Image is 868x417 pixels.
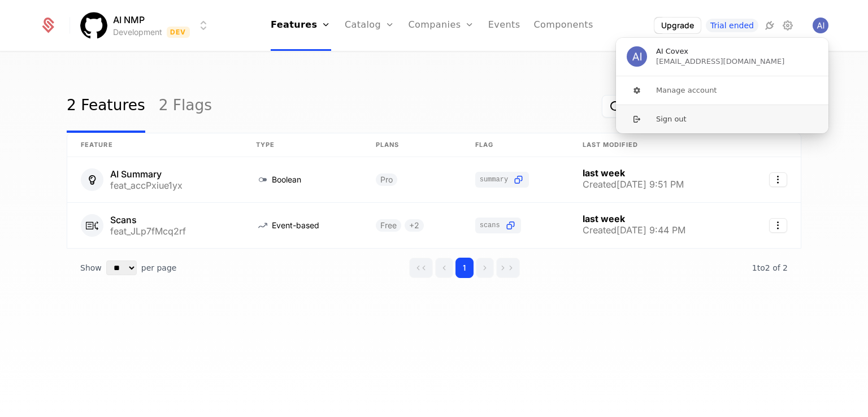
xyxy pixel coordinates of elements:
[141,262,177,273] span: per page
[752,263,783,272] span: 1 to 2 of
[769,172,787,187] button: Select action
[496,258,520,278] button: Go to last page
[409,258,520,278] div: Page navigation
[706,19,758,32] span: Trial ended
[656,46,688,57] span: AI Covex
[813,18,828,33] img: AI Covex
[769,218,787,233] button: Select action
[159,80,212,133] a: 2 Flags
[84,13,210,38] button: Select environment
[627,46,647,67] img: AI Covex
[80,12,107,39] img: AI NMP
[615,76,829,105] button: Manage account
[67,249,801,287] div: Table pagination
[656,57,784,67] span: [EMAIL_ADDRESS][DOMAIN_NAME]
[435,258,453,278] button: Go to previous page
[362,133,462,157] th: Plans
[455,258,474,278] button: Go to page 1
[752,263,788,272] span: 2
[80,262,102,273] span: Show
[67,133,242,157] th: Feature
[462,133,569,157] th: Flag
[616,38,828,133] div: User button popover
[113,13,145,27] span: AI NMP
[813,18,828,33] button: Close user button
[569,133,741,157] th: Last Modified
[654,18,701,33] button: Upgrade
[106,260,137,275] select: Select page size
[113,27,162,38] div: Development
[781,19,795,32] a: Settings
[763,19,776,32] a: Integrations
[67,80,145,133] a: 2 Features
[476,258,494,278] button: Go to next page
[615,105,829,133] button: Sign out
[167,27,190,38] span: Dev
[242,133,362,157] th: Type
[409,258,433,278] button: Go to first page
